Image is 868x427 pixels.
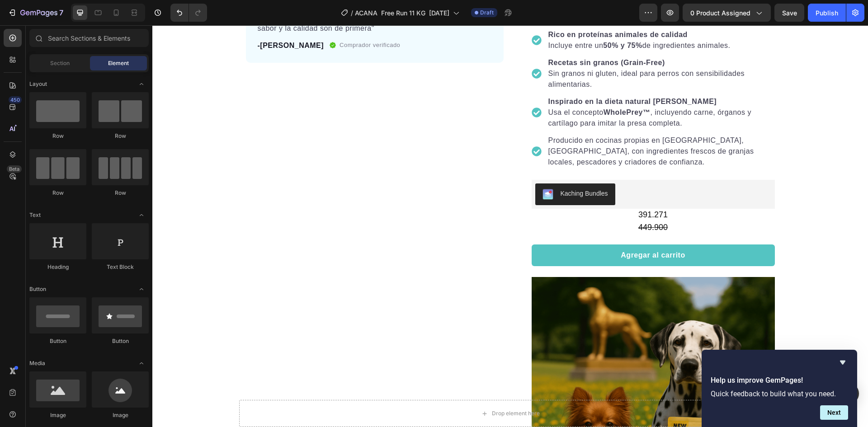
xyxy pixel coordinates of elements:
[92,411,149,419] div: Image
[379,183,623,196] div: 391.271
[396,32,621,65] p: Sin granos ni gluten, ideal para perros con sensibilidades alimentarias.
[134,282,149,296] span: Toggle open
[29,359,45,367] span: Media
[29,29,149,47] input: Search Sections & Elements
[29,189,86,197] div: Row
[711,357,848,420] div: Help us improve GemPages!
[50,59,70,67] span: Section
[134,77,149,91] span: Toggle open
[820,405,848,420] button: Next question
[711,389,848,398] p: Quick feedback to build what you need.
[92,263,149,271] div: Text Block
[396,72,565,80] strong: Inspirado en la dieta natural [PERSON_NAME]
[451,83,498,91] strong: WholePrey™
[108,59,129,67] span: Element
[468,225,533,235] div: Agregar al carrito
[134,208,149,222] span: Toggle open
[379,196,623,208] div: 449.900
[134,356,149,371] span: Toggle open
[782,9,797,17] span: Save
[837,357,848,368] button: Hide survey
[408,164,456,173] div: Kaching Bundles
[29,80,47,88] span: Layout
[396,33,513,41] strong: Recetas sin granos (Grain-Free)
[92,337,149,345] div: Button
[340,385,387,392] div: Drop element here
[816,8,838,18] div: Publish
[7,165,22,173] div: Beta
[92,132,149,140] div: Row
[29,411,86,419] div: Image
[480,9,494,17] span: Draft
[29,337,86,345] div: Button
[774,4,804,22] button: Save
[379,219,623,241] button: Agregar al carrito
[29,263,86,271] div: Heading
[29,132,86,140] div: Row
[170,4,207,22] div: Undo/Redo
[396,71,621,103] p: Usa el concepto , incluyendo carne, órganos y cartílago para imitar la presa completa.
[808,4,846,22] button: Publish
[29,285,46,293] span: Button
[683,4,771,22] button: 0 product assigned
[152,25,868,427] iframe: Design area
[29,211,41,219] span: Text
[396,110,621,142] p: Producido en cocinas propias en [GEOGRAPHIC_DATA], [GEOGRAPHIC_DATA], con ingredientes frescos de...
[390,164,401,174] img: KachingBundles.png
[383,158,463,180] button: Kaching Bundles
[711,375,848,386] h2: Help us improve GemPages!
[355,8,449,18] span: ACANA Free Run 11 KG [DATE]
[351,8,353,18] span: /
[9,96,22,103] div: 450
[690,8,750,18] span: 0 product assigned
[4,4,67,22] button: 7
[59,7,63,18] p: 7
[92,189,149,197] div: Row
